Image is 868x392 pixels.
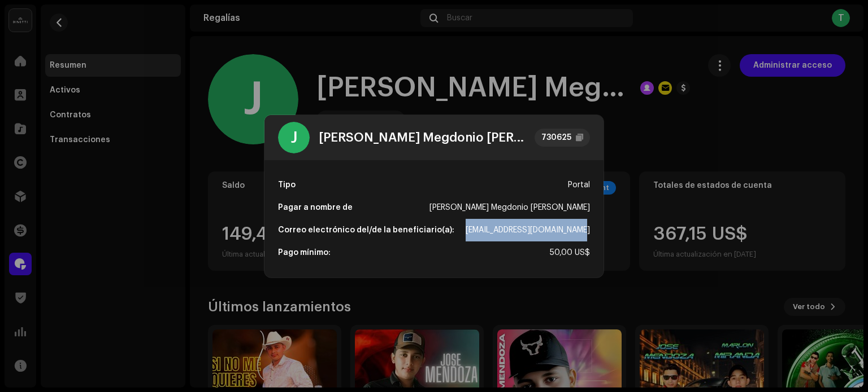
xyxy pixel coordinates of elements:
[278,174,296,196] div: Tipo
[550,241,590,264] div: 50,00 US$
[319,131,526,144] div: [PERSON_NAME] Megdonio [PERSON_NAME]
[278,122,310,153] div: J
[568,174,590,196] div: Portal
[429,196,590,219] div: [PERSON_NAME] Megdonio [PERSON_NAME]
[541,131,571,144] div: 730625
[278,241,331,264] div: Pago mínimo:
[278,196,353,219] div: Pagar a nombre de
[466,219,590,241] div: [EMAIL_ADDRESS][DOMAIN_NAME]
[278,219,454,241] div: Correo electrónico del/de la beneficiario(a):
